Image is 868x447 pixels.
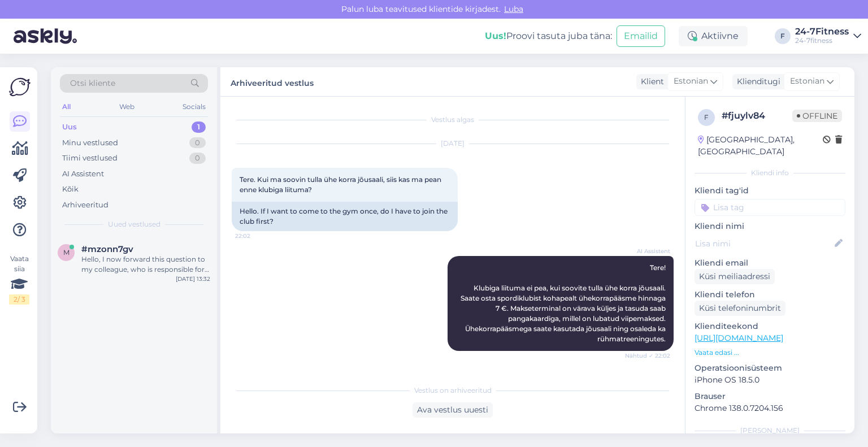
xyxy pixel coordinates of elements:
[62,168,104,180] div: AI Assistent
[413,402,493,418] div: Ava vestlus uuesti
[792,110,842,122] span: Offline
[628,247,670,255] span: AI Assistent
[485,31,506,41] b: Uus!
[695,301,785,316] div: Küsi telefoninumbrit
[232,115,674,125] div: Vestlus algas
[695,289,845,301] p: Kliendi telefon
[9,294,29,305] div: 2 / 3
[674,75,708,88] span: Estonian
[695,168,845,178] div: Kliendi info
[695,257,845,269] p: Kliendi email
[117,99,137,114] div: Web
[722,109,792,123] div: # fjuylv84
[231,74,314,89] label: Arhiveeritud vestlus
[695,185,845,197] p: Kliendi tag'id
[192,121,206,133] div: 1
[189,137,206,149] div: 0
[695,269,775,284] div: Küsi meiliaadressi
[695,237,832,250] input: Lisa nimi
[62,153,118,164] div: Tiimi vestlused
[695,374,845,386] p: iPhone OS 18.5.0
[679,26,748,46] div: Aktiivne
[795,27,861,45] a: 24-7Fitness24-7fitness
[704,113,709,121] span: f
[695,320,845,332] p: Klienditeekond
[232,138,674,149] div: [DATE]
[695,199,845,216] input: Lisa tag
[695,333,783,343] a: [URL][DOMAIN_NAME]
[732,76,780,88] div: Klienditugi
[695,426,845,436] div: [PERSON_NAME]
[62,137,118,149] div: Minu vestlused
[9,254,29,305] div: Vaata siia
[485,29,612,43] div: Proovi tasuta juba täna:
[235,232,277,240] span: 22:02
[180,99,208,114] div: Socials
[176,275,210,283] div: [DATE] 13:32
[81,244,133,254] span: #mzonn7gv
[62,121,77,133] div: Uus
[625,351,670,360] span: Nähtud ✓ 22:02
[62,199,108,211] div: Arhiveeritud
[795,36,849,45] div: 24-7fitness
[414,385,492,396] span: Vestlus on arhiveeritud
[795,27,849,36] div: 24-7Fitness
[62,184,79,195] div: Kõik
[695,402,845,414] p: Chrome 138.0.7204.156
[695,362,845,374] p: Operatsioonisüsteem
[60,99,73,114] div: All
[81,254,210,275] div: Hello, I now forward this question to my colleague, who is responsible for this. The reply will b...
[698,134,823,158] div: [GEOGRAPHIC_DATA], [GEOGRAPHIC_DATA]
[9,76,31,98] img: Askly Logo
[775,28,791,44] div: F
[617,25,665,47] button: Emailid
[70,77,115,89] span: Otsi kliente
[695,220,845,232] p: Kliendi nimi
[501,4,527,14] span: Luba
[695,348,845,358] p: Vaata edasi ...
[189,153,206,164] div: 0
[108,219,160,229] span: Uued vestlused
[63,248,70,257] span: m
[636,76,664,88] div: Klient
[790,75,824,88] span: Estonian
[695,390,845,402] p: Brauser
[232,202,458,231] div: Hello. If I want to come to the gym once, do I have to join the club first?
[240,175,443,194] span: Tere. Kui ma soovin tulla ühe korra jõusaali, siis kas ma pean enne klubiga liituma?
